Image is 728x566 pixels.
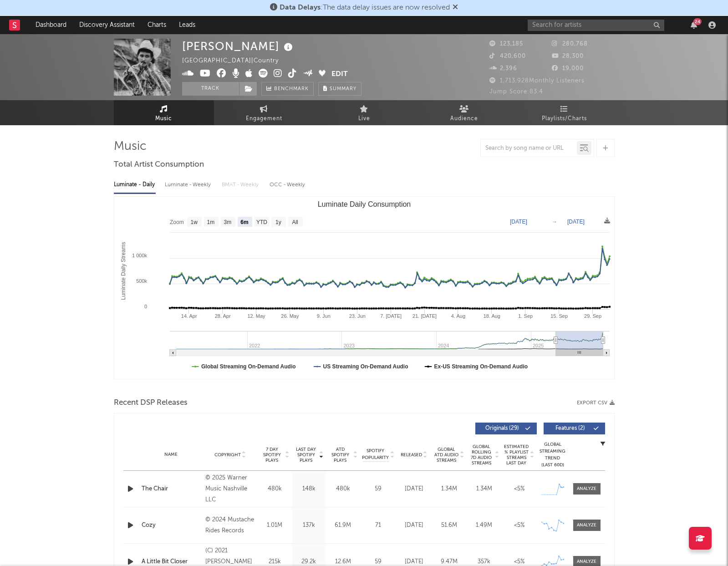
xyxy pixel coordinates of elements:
span: Summary [330,87,356,92]
span: Global ATD Audio Streams [434,447,459,463]
span: 28,300 [552,53,584,59]
span: Benchmark [274,84,309,95]
text: 12. May [247,313,265,319]
text: [DATE] [567,219,585,225]
text: Ex-US Streaming On-Demand Audio [434,363,528,370]
span: Originals ( 29 ) [481,426,523,431]
text: 23. Jun [349,313,365,319]
div: 51.6M [434,521,464,530]
div: 1.01M [260,521,290,530]
div: Name [142,451,201,458]
text: → [552,219,557,225]
a: Engagement [214,100,314,125]
div: 1.34M [469,484,499,494]
a: The Chair [142,484,201,494]
span: Audience [450,113,478,124]
text: 21. [DATE] [412,313,437,319]
span: Estimated % Playlist Streams Last Day [504,444,529,466]
text: Luminate Daily Consumption [317,200,411,208]
button: Features(2) [544,423,605,434]
text: 500k [136,278,147,284]
span: 19,000 [552,66,584,71]
text: Zoom [170,219,184,225]
div: Luminate - Weekly [165,177,213,193]
div: 480k [328,484,358,494]
span: Global Rolling 7D Audio Streams [469,444,494,466]
span: 7 Day Spotify Plays [260,447,284,463]
a: Audience [414,100,514,125]
div: 59 [362,484,394,494]
span: Recent DSP Releases [114,398,188,408]
text: Global Streaming On-Demand Audio [201,363,296,370]
div: [DATE] [399,521,429,530]
span: Playlists/Charts [542,113,587,124]
span: Released [401,452,422,458]
text: 15. Sep [550,313,568,319]
div: [DATE] [399,484,429,494]
a: Charts [141,16,173,34]
a: Playlists/Charts [514,100,615,125]
div: [PERSON_NAME] [182,39,295,54]
div: [GEOGRAPHIC_DATA] | Country [182,56,289,66]
a: Cozy [142,521,201,530]
span: ATD Spotify Plays [328,447,352,463]
span: 123,185 [489,41,523,47]
span: Last Day Spotify Plays [294,447,318,463]
span: Music [155,113,172,124]
div: <5% [504,521,535,530]
text: 1m [207,219,214,225]
span: Data Delays [280,4,321,11]
text: 1. Sep [518,313,533,319]
text: Luminate Daily Streams [120,242,127,300]
text: 28. Apr [214,313,230,319]
text: 4. Aug [451,313,465,319]
span: Copyright [214,452,241,458]
div: © 2025 Warner Music Nashville LLC [205,473,255,505]
button: Originals(29) [475,423,537,434]
div: <5% [504,484,535,494]
text: 1w [190,219,198,225]
text: [DATE] [510,219,527,225]
span: 1,713,928 Monthly Listeners [489,78,585,84]
div: © 2024 Mustache Rides Records [205,515,255,536]
span: Features ( 2 ) [550,426,591,431]
div: 148k [294,484,324,494]
a: Discovery Assistant [73,16,141,34]
span: 420,600 [489,53,526,59]
a: Leads [173,16,202,34]
div: 24 [693,18,702,25]
text: 7. [DATE] [380,313,402,319]
span: Spotify Popularity [362,448,389,461]
input: Search by song name or URL [481,145,577,152]
span: Jump Score: 83.4 [489,89,543,95]
svg: Luminate Daily Consumption [114,197,614,379]
text: 18. Aug [483,313,500,319]
text: 9. Jun [316,313,330,319]
a: Benchmark [261,82,314,96]
text: 1y [275,219,281,225]
div: 480k [260,484,290,494]
div: 71 [362,521,394,530]
text: US Streaming On-Demand Audio [323,363,408,370]
text: 14. Apr [181,313,197,319]
div: Luminate - Daily [114,177,156,193]
a: Dashboard [29,16,73,34]
span: Live [358,113,370,124]
span: Total Artist Consumption [114,159,204,170]
text: 6m [240,219,248,225]
span: 2,396 [489,66,517,71]
div: 137k [294,521,324,530]
div: Global Streaming Trend (Last 60D) [539,441,566,469]
text: 3m [224,219,231,225]
div: 61.9M [328,521,358,530]
div: 1.34M [434,484,464,494]
button: Summary [318,82,361,96]
a: Live [314,100,414,125]
text: All [292,219,298,225]
div: 1.49M [469,521,499,530]
text: YTD [256,219,267,225]
span: : The data delay issues are now resolved [280,4,450,11]
button: Export CSV [577,400,615,406]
